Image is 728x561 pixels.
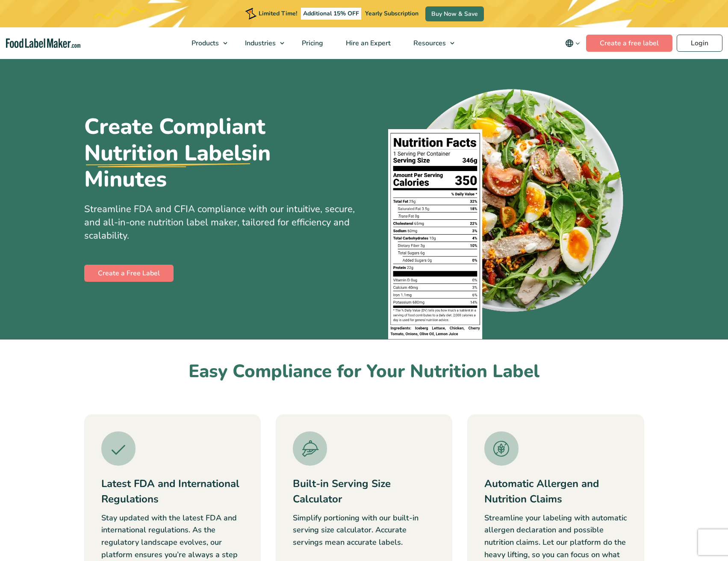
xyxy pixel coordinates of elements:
h3: Automatic Allergen and Nutrition Claims [484,476,627,507]
a: Create a free label [586,35,672,52]
img: A plate of food with a nutrition facts label on top of it. [388,83,626,340]
h1: Create Compliant in Minutes [84,114,349,192]
button: Change language [559,35,586,52]
u: Nutrition Labels [84,140,252,166]
a: Buy Now & Save [425,6,484,21]
a: Products [180,27,232,59]
h3: Latest FDA and International Regulations [101,476,244,507]
h3: Built-in Serving Size Calculator [293,476,435,507]
img: A green tick icon. [101,431,136,466]
span: Limited Time! [259,9,297,18]
p: Simplify portioning with our built-in serving size calculator. Accurate servings mean accurate la... [293,512,435,549]
a: Food Label Maker homepage [6,38,81,48]
span: Additional 15% OFF [301,8,361,20]
h2: Easy Compliance for Your Nutrition Label [84,360,644,384]
a: Login [677,35,722,52]
a: Pricing [291,27,333,59]
span: Industries [242,38,277,48]
span: Resources [411,38,447,48]
a: Resources [402,27,459,59]
span: Hire an Expert [343,38,392,48]
a: Hire an Expert [335,27,400,59]
span: Streamline FDA and CFIA compliance with our intuitive, secure, and all-in-one nutrition label mak... [84,203,355,242]
span: Products [189,38,220,48]
a: Industries [234,27,289,59]
span: Yearly Subscription [365,9,419,18]
a: Create a Free Label [84,265,174,282]
span: Pricing [299,38,324,48]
